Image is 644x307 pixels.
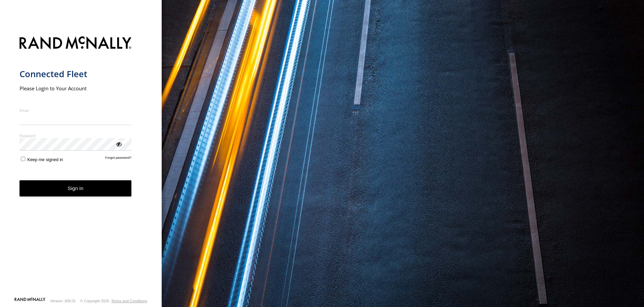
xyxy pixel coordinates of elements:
[20,32,142,297] form: main
[50,299,76,303] div: Version: 309.01
[111,299,147,303] a: Terms and Conditions
[20,133,132,138] label: Password
[115,141,122,147] div: ViewPassword
[20,108,132,113] label: Email
[20,35,132,52] img: Rand McNally
[14,298,45,304] a: Visit our Website
[27,157,63,162] span: Keep me signed in
[20,85,132,92] h2: Please Login to Your Account
[20,68,132,80] h1: Connected Fleet
[105,156,132,162] a: Forgot password?
[21,157,25,161] input: Keep me signed in
[80,299,147,303] div: © Copyright 2025 -
[20,180,132,197] button: Sign in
